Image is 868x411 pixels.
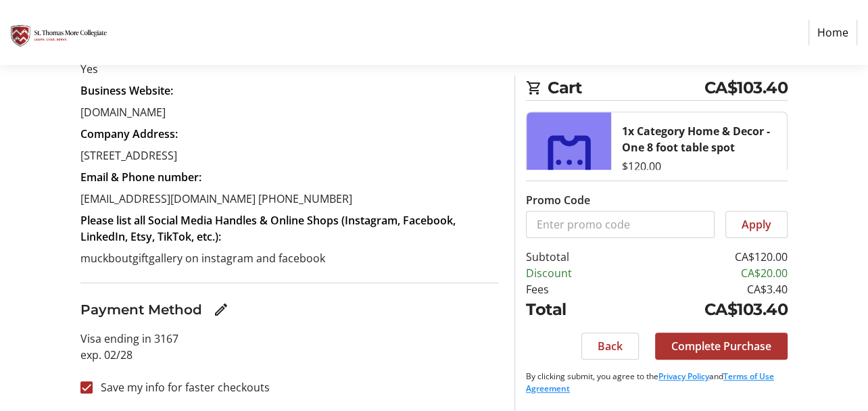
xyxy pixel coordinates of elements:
[619,297,788,322] td: CA$103.40
[80,126,178,141] strong: Company Address:
[80,299,202,320] h3: Payment Method
[526,281,619,297] td: Fees
[80,170,201,185] strong: Email & Phone number:
[619,265,788,281] td: CA$20.00
[80,104,498,120] p: [DOMAIN_NAME]
[619,249,788,265] td: CA$120.00
[80,61,498,77] p: Yes
[208,296,235,323] button: Edit Payment Method
[80,147,498,164] p: [STREET_ADDRESS]
[526,192,590,208] label: Promo Code
[619,281,788,297] td: CA$3.40
[671,338,771,354] span: Complete Purchase
[655,333,788,360] button: Complete Purchase
[526,297,619,322] td: Total
[526,265,619,281] td: Discount
[742,216,771,233] span: Apply
[93,379,270,395] label: Save my info for faster checkouts
[526,370,788,395] p: By clicking submit, you agree to the and
[11,5,107,59] img: St. Thomas More Collegiate #2's Logo
[809,20,857,45] a: Home
[581,333,639,360] button: Back
[658,370,709,382] a: Privacy Policy
[80,331,498,363] p: Visa ending in 3167 exp. 02/28
[725,211,788,238] button: Apply
[704,76,788,100] span: CA$103.40
[526,211,715,238] input: Enter promo code
[80,191,498,207] p: [EMAIL_ADDRESS][DOMAIN_NAME] [PHONE_NUMBER]
[526,370,774,394] a: Terms of Use Agreement
[526,249,619,265] td: Subtotal
[622,124,770,155] strong: 1x Category Home & Decor - One 8 foot table spot
[80,83,173,98] strong: Business Website:
[622,158,776,174] div: $120.00
[548,76,704,100] span: Cart
[598,338,623,354] span: Back
[80,250,498,266] p: muckboutgiftgallery on instagram and facebook
[80,213,456,244] strong: Please list all Social Media Handles & Online Shops (Instagram, Facebook, LinkedIn, Etsy, TikTok,...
